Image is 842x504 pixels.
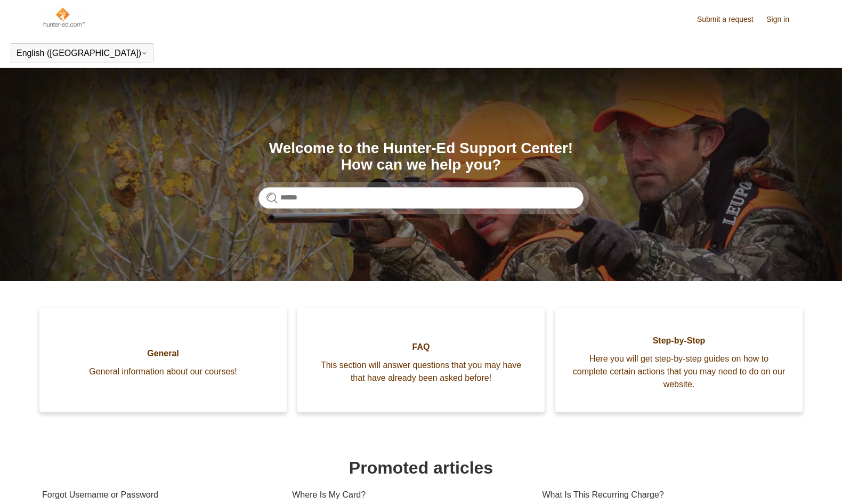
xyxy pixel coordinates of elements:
span: FAQ [313,341,529,354]
a: FAQ This section will answer questions that you may have that have already been asked before! [297,308,545,412]
span: General information about our courses! [55,365,271,378]
button: English ([GEOGRAPHIC_DATA]) [17,49,148,58]
input: Search [258,187,584,209]
h1: Welcome to the Hunter-Ed Support Center! How can we help you? [258,140,584,173]
span: General [55,347,271,360]
span: Step-by-Step [571,334,787,347]
h1: Promoted articles [42,455,800,481]
span: This section will answer questions that you may have that have already been asked before! [313,359,529,385]
a: Sign in [766,14,800,25]
a: Step-by-Step Here you will get step-by-step guides on how to complete certain actions that you ma... [555,308,803,412]
span: Here you will get step-by-step guides on how to complete certain actions that you may need to do ... [571,353,787,391]
a: Submit a request [697,14,764,25]
a: General General information about our courses! [39,308,287,412]
img: Hunter-Ed Help Center home page [42,6,85,28]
